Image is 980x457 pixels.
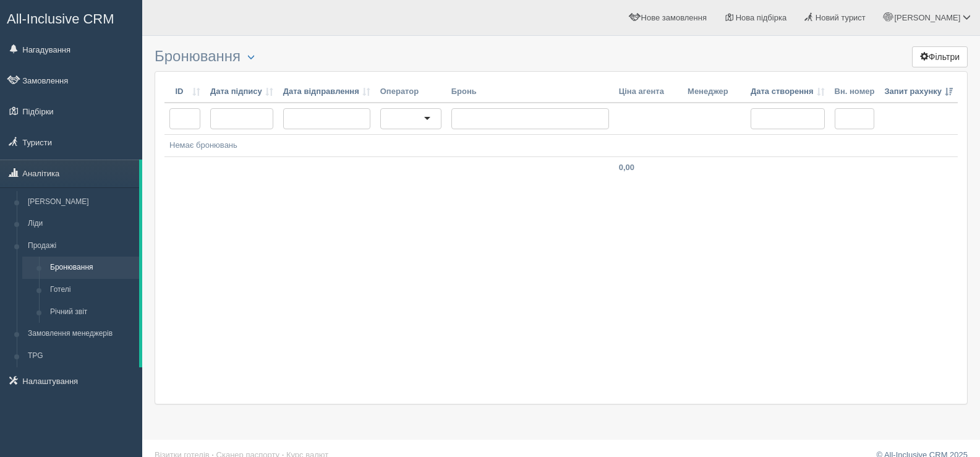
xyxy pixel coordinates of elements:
a: Дата підпису [210,86,273,98]
span: All-Inclusive CRM [7,11,114,27]
span: Нове замовлення [641,13,707,22]
a: Запит рахунку [884,86,953,98]
th: Бронь [446,81,614,103]
button: Фільтри [912,46,968,67]
a: Річний звіт [45,301,139,323]
a: Ліди [22,213,139,235]
th: Оператор [375,81,446,103]
a: Замовлення менеджерів [22,323,139,345]
td: 0,00 [614,156,683,178]
a: TPG [22,345,139,367]
a: [PERSON_NAME] [22,191,139,213]
a: All-Inclusive CRM [1,1,142,35]
h3: Бронювання [155,48,968,65]
a: Бронювання [45,257,139,279]
a: Дата відправлення [283,86,370,98]
th: Вн. номер [830,81,880,103]
span: Новий турист [816,13,866,22]
a: ID [169,86,200,98]
a: Продажі [22,235,139,257]
th: Ціна агента [614,81,683,103]
a: Готелі [45,279,139,301]
div: Немає бронювань [169,140,953,152]
span: [PERSON_NAME] [894,13,960,22]
th: Менеджер [683,81,746,103]
span: Нова підбірка [736,13,787,22]
a: Дата створення [751,86,825,98]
